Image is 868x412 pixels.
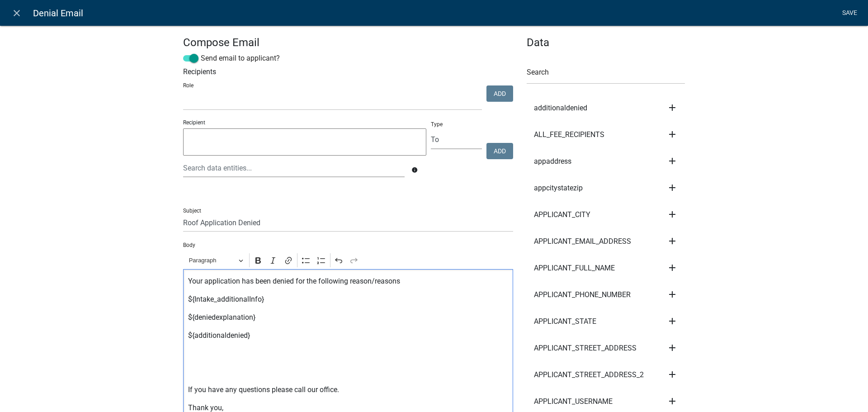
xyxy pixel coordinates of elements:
[838,5,861,22] a: Save
[534,131,604,138] span: ALL_FEE_RECIPIENTS
[183,159,405,177] input: Search data entities...
[534,238,631,245] span: APPLICANT_EMAIL_ADDRESS
[667,342,678,353] i: add
[667,209,678,220] i: add
[534,211,590,218] span: APPLICANT_CITY
[188,330,509,341] p: ${additionaldenied}
[534,345,637,352] span: APPLICANT_STREET_ADDRESS
[534,318,596,325] span: APPLICANT_STATE
[183,67,513,76] h6: Recipients
[431,122,443,127] label: Type
[667,396,678,407] i: add
[185,253,247,267] button: Paragraph, Heading
[667,262,678,273] i: add
[183,118,426,127] p: Recipient
[411,167,418,173] i: info
[183,242,195,248] label: Body
[534,398,613,405] span: APPLICANT_USERNAME
[11,8,22,19] i: close
[189,255,236,266] span: Paragraph
[667,236,678,246] i: add
[667,369,678,380] i: add
[527,36,685,49] h4: Data
[534,158,571,165] span: appaddress
[183,53,280,64] label: Send email to applicant?
[486,143,513,159] button: Add
[667,316,678,327] i: add
[188,294,509,305] p: ${Intake_additionalInfo}
[188,276,509,287] p: Your application has been denied for the following reason/reasons
[188,384,509,395] p: If you have any questions please call our office.
[534,104,587,112] span: additionaldenied
[33,4,83,22] span: Denial Email
[183,36,513,49] h4: Compose Email
[183,83,193,88] label: Role
[667,182,678,193] i: add
[667,289,678,300] i: add
[667,102,678,113] i: add
[188,312,509,323] p: ${deniedexplanation}
[534,291,631,298] span: APPLICANT_PHONE_NUMBER
[667,129,678,140] i: add
[486,85,513,102] button: Add
[667,156,678,166] i: add
[534,371,644,379] span: APPLICANT_STREET_ADDRESS_2
[183,251,513,269] div: Editor toolbar
[534,265,615,272] span: APPLICANT_FULL_NAME
[534,185,583,192] span: appcitystatezip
